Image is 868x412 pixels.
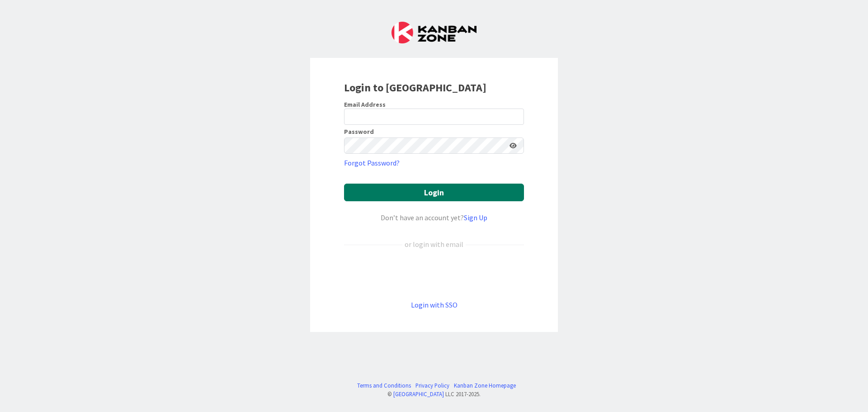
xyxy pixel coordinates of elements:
[392,22,476,43] img: Kanban Zone
[344,100,386,109] label: Email Address
[464,213,487,222] a: Sign Up
[344,212,524,223] div: Don’t have an account yet?
[353,390,516,398] div: © LLC 2017- 2025 .
[415,381,449,390] a: Privacy Policy
[411,300,458,309] a: Login with SSO
[344,81,486,95] b: Login to [GEOGRAPHIC_DATA]
[344,184,524,201] button: Login
[393,390,444,398] a: [GEOGRAPHIC_DATA]
[357,381,411,390] a: Terms and Conditions
[454,381,516,390] a: Kanban Zone Homepage
[344,128,374,135] label: Password
[402,239,466,250] div: or login with email
[344,157,400,168] a: Forgot Password?
[340,265,528,284] iframe: Bouton "Se connecter avec Google"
